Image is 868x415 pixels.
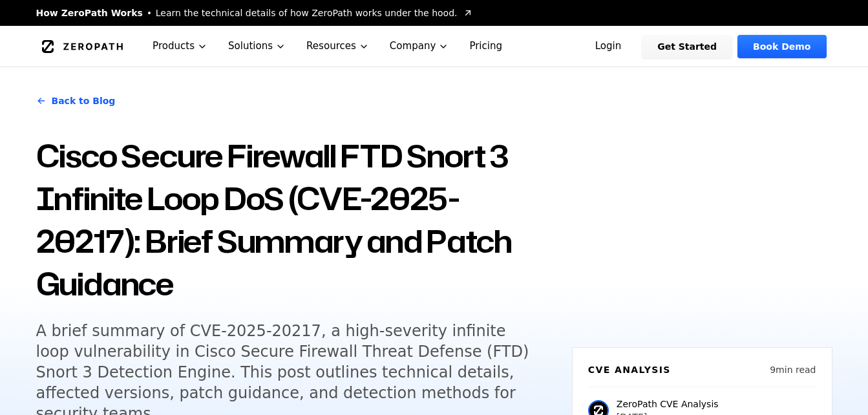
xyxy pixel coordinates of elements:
a: Login [580,35,637,58]
nav: Global [21,26,848,67]
a: Book Demo [737,35,826,58]
a: Pricing [459,26,513,67]
p: ZeroPath CVE Analysis [617,398,719,410]
span: How ZeroPath Works [36,6,143,19]
a: Get Started [642,35,732,58]
button: Resources [296,26,379,67]
span: Learn the technical details of how ZeroPath works under the hood. [156,6,458,19]
p: 9 min read [770,363,816,376]
button: Products [142,26,218,67]
h1: Cisco Secure Firewall FTD Snort 3 Infinite Loop DoS (CVE-2025-20217): Brief Summary and Patch Gui... [36,134,556,305]
a: How ZeroPath WorksLearn the technical details of how ZeroPath works under the hood. [36,6,473,19]
a: Back to Blog [36,83,116,119]
button: Company [379,26,460,67]
button: Solutions [218,26,296,67]
h6: CVE Analysis [588,363,671,376]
